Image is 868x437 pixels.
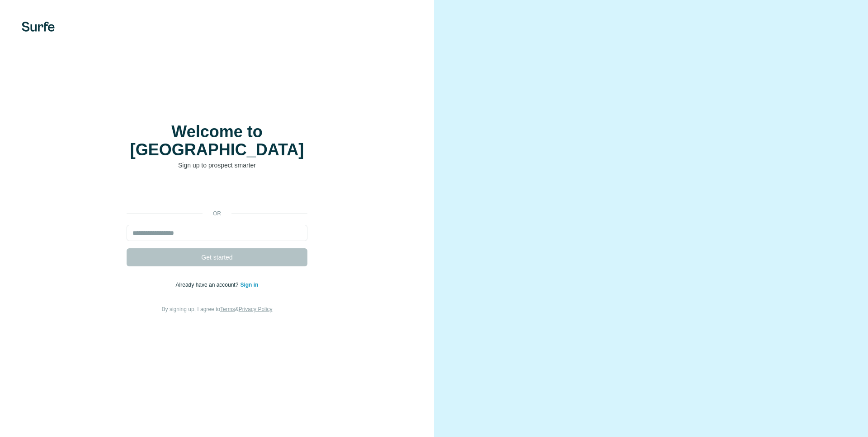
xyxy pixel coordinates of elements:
span: Already have an account? [176,282,241,288]
p: or [203,209,231,218]
a: Terms [220,306,235,312]
p: Sign up to prospect smarter [127,161,307,170]
a: Sign in [240,282,258,288]
a: Privacy Policy [239,306,273,312]
img: Surfe's logo [22,22,55,32]
span: By signing up, I agree to & [162,306,273,312]
h1: Welcome to [GEOGRAPHIC_DATA] [127,123,307,159]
